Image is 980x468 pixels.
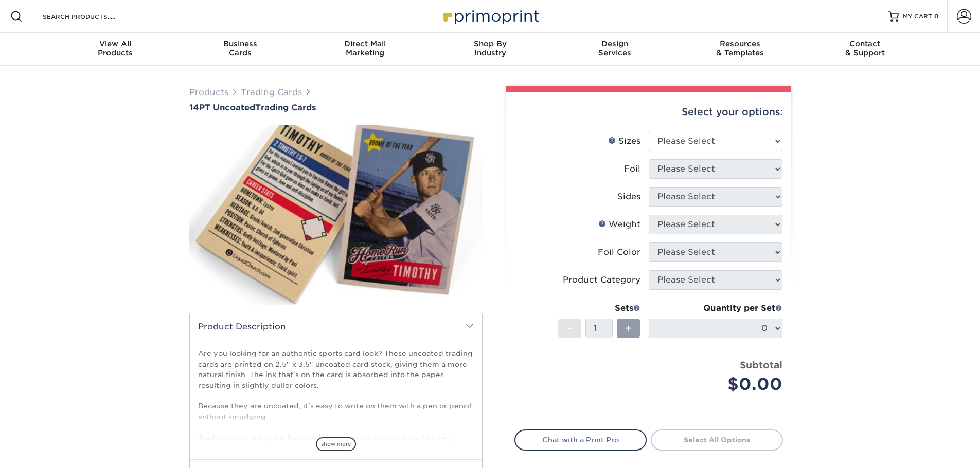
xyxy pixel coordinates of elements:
[678,39,803,48] span: Resources
[316,437,356,451] span: show more
[302,39,427,58] div: Marketing
[740,359,782,370] strong: Subtotal
[514,429,647,450] a: Chat with a Print Pro
[198,348,474,463] p: Are you looking for an authentic sports card look? These uncoated trading cards are printed on 2....
[656,372,782,397] div: $0.00
[608,135,640,147] div: Sizes
[302,39,427,48] span: Direct Mail
[553,39,678,58] div: Services
[177,39,302,58] div: Cards
[803,39,928,58] div: & Support
[42,10,142,23] input: SEARCH PRODUCTS.....
[803,33,928,66] a: Contact& Support
[563,274,640,286] div: Product Category
[189,87,228,97] a: Products
[427,39,553,48] span: Shop By
[567,321,572,336] span: -
[53,39,178,58] div: Products
[177,39,302,48] span: Business
[598,218,640,231] div: Weight
[53,39,178,48] span: View All
[177,33,302,66] a: BusinessCards
[934,13,939,20] span: 0
[189,114,483,316] img: 14PT Uncoated 01
[624,163,640,175] div: Foil
[617,191,640,203] div: Sides
[53,33,178,66] a: View AllProducts
[189,103,255,113] span: 14PT Uncoated
[678,33,803,66] a: Resources& Templates
[302,33,427,66] a: Direct MailMarketing
[903,12,932,21] span: MY CART
[189,103,483,113] a: 14PT UncoatedTrading Cards
[651,429,783,450] a: Select All Options
[625,321,632,336] span: +
[803,39,928,48] span: Contact
[558,302,640,314] div: Sets
[649,302,782,314] div: Quantity per Set
[241,87,302,97] a: Trading Cards
[189,103,483,113] h1: Trading Cards
[427,33,553,66] a: Shop ByIndustry
[678,39,803,58] div: & Templates
[427,39,553,58] div: Industry
[439,5,542,27] img: Primoprint
[190,313,482,340] h2: Product Description
[514,92,783,132] div: Select your options:
[553,33,678,66] a: DesignServices
[553,39,678,48] span: Design
[598,246,640,258] div: Foil Color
